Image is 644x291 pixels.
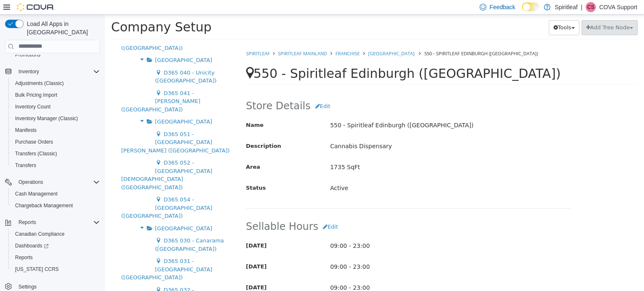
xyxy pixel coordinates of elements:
button: Inventory [2,66,103,77]
span: Reports [15,254,33,261]
span: Inventory [18,68,39,75]
a: [GEOGRAPHIC_DATA] [263,36,310,42]
button: Transfers (Classic) [8,148,103,160]
a: Chargeback Management [12,201,76,211]
a: Transfers [12,160,39,170]
span: Washington CCRS [12,264,100,274]
span: Status [141,170,161,176]
p: 09:00 - 23:00 [225,266,437,281]
span: CS [587,2,595,12]
span: Manifests [12,125,100,135]
p: Active [225,166,437,181]
span: D365 040 - Unicity ([GEOGRAPHIC_DATA]) [50,55,112,70]
span: Reports [15,217,100,227]
span: Purchase Orders [12,137,100,147]
span: Purchase Orders [15,139,53,145]
p: 1735 SqFt [225,145,437,160]
span: Operations [18,179,43,185]
button: Inventory Manager (Classic) [8,113,103,124]
span: Inventory Count [15,103,51,110]
button: Cash Management [8,188,103,200]
span: Sellable Hours [141,206,214,218]
span: Promotions [12,50,100,60]
span: Dark Mode [522,11,522,12]
button: Transfers [8,160,103,171]
span: [GEOGRAPHIC_DATA] [50,42,108,49]
span: D365 031 - [GEOGRAPHIC_DATA] ([GEOGRAPHIC_DATA]) [16,243,107,266]
span: [GEOGRAPHIC_DATA] [50,104,108,110]
span: [DATE] [141,228,162,234]
span: Dashboards [12,241,100,251]
span: Cash Management [12,189,100,199]
span: D365 054 - [GEOGRAPHIC_DATA] ([GEOGRAPHIC_DATA]) [16,182,107,204]
span: Bulk Pricing Import [12,90,100,100]
button: Add Tree Node [477,5,533,21]
a: Canadian Compliance [12,229,68,239]
button: Edit [213,205,238,220]
span: D365 052 - [GEOGRAPHIC_DATA][DEMOGRAPHIC_DATA] ([GEOGRAPHIC_DATA]) [16,145,107,176]
span: Company Setup [6,5,107,20]
span: Feedback [490,3,515,11]
a: Purchase Orders [12,137,57,147]
span: D365 041 - [PERSON_NAME] ([GEOGRAPHIC_DATA]) [16,75,96,98]
span: Reports [18,219,36,226]
span: Reports [12,252,100,263]
a: Inventory Manager (Classic) [12,113,81,124]
p: | [581,2,583,12]
a: [US_STATE] CCRS [12,264,62,274]
button: Inventory Count [8,101,103,113]
button: Manifests [8,124,103,136]
span: Bulk Pricing Import [15,92,57,98]
button: Promotions [8,49,103,61]
p: 09:00 - 23:00 [225,245,437,260]
span: D365 030 - Canarama ([GEOGRAPHIC_DATA]) [50,223,119,237]
span: Promotions [15,52,41,58]
a: Spiritleaf [141,36,165,42]
span: [DATE] [141,249,162,255]
span: [GEOGRAPHIC_DATA] [50,211,108,217]
input: Dark Mode [522,3,540,11]
span: [US_STATE] CCRS [15,266,59,273]
a: Transfers (Classic) [12,149,60,159]
span: Adjustments (Classic) [12,78,100,88]
button: Canadian Compliance [8,228,103,240]
span: Canadian Compliance [12,229,100,239]
img: Cova [17,3,55,11]
button: Reports [8,252,103,263]
span: Chargeback Management [15,202,73,209]
button: Edit [206,84,230,99]
p: Cannabis Dispensary [225,124,437,139]
a: Franchise [231,36,255,42]
span: D365 051 - [GEOGRAPHIC_DATA][PERSON_NAME] ([GEOGRAPHIC_DATA]) [16,116,125,139]
span: Inventory Manager (Classic) [15,115,78,122]
a: Bulk Pricing Import [12,90,61,100]
button: [US_STATE] CCRS [8,263,103,275]
span: Transfers [12,160,100,170]
span: Chargeback Management [12,201,100,211]
span: Inventory [15,67,100,77]
span: Dashboards [15,242,49,249]
button: Operations [15,177,47,187]
button: Purchase Orders [8,136,103,148]
a: Dashboards [8,240,103,252]
a: Spiritleaf Mainland [173,36,222,42]
span: Store Details [141,85,206,97]
p: Spiritleaf [555,2,577,12]
span: Transfers (Classic) [15,150,57,157]
span: Settings [18,283,36,290]
button: Reports [15,217,39,227]
a: Adjustments (Classic) [12,78,67,88]
span: Transfers [15,162,36,169]
a: Cash Management [12,189,61,199]
a: Reports [12,252,36,263]
span: D365 016 - [GEOGRAPHIC_DATA] ([GEOGRAPHIC_DATA]) [16,14,107,36]
span: [DATE] [141,270,162,276]
button: Bulk Pricing Import [8,89,103,101]
a: Manifests [12,125,40,135]
a: Promotions [12,50,44,60]
span: Cash Management [15,191,57,197]
p: COVA Support [599,2,637,12]
span: Load All Apps in [GEOGRAPHIC_DATA] [23,20,100,36]
button: Reports [2,216,103,228]
span: Adjustments (Classic) [15,80,64,87]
